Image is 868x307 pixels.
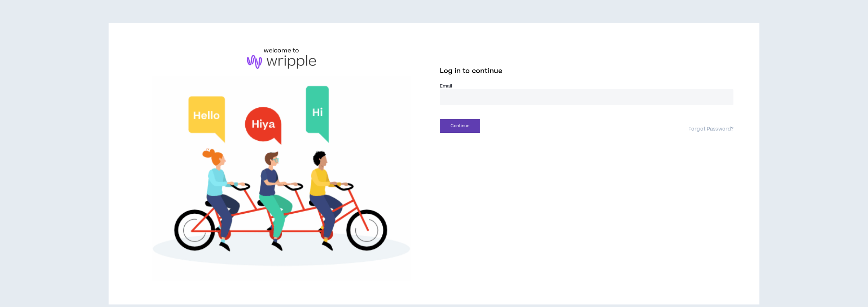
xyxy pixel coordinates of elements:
[247,55,316,69] img: logo-brand.png
[440,83,733,89] label: Email
[135,76,428,282] img: Welcome to Wripple
[440,119,480,133] button: Continue
[688,126,733,133] a: Forgot Password?
[440,67,503,76] span: Log in to continue
[264,46,299,55] h6: welcome to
